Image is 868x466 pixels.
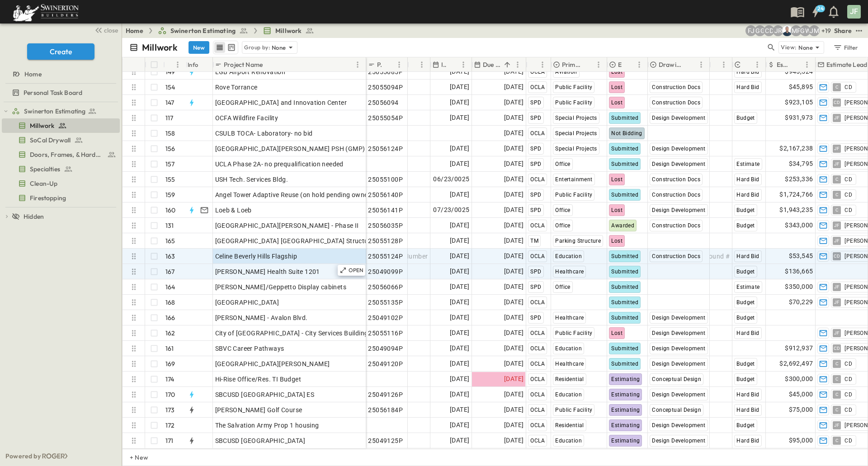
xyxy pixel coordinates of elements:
[555,192,592,198] span: Public Facility
[652,253,700,259] span: Construction Docs
[736,192,759,198] span: Hard Bid
[27,43,94,60] button: Create
[30,179,57,188] span: Clean-Up
[24,88,82,97] span: Personal Task Board
[263,26,314,35] a: Millwork
[165,129,175,138] p: 158
[2,162,120,176] div: Specialtiestest
[611,130,642,137] span: Not Bidding
[798,43,813,52] p: None
[562,60,581,69] p: Primary Market
[215,98,347,107] span: [GEOGRAPHIC_DATA] and Innovation Center
[785,174,813,184] span: $253,336
[215,252,297,261] span: Celine Beverly Hills Flagship
[742,60,752,70] button: Sort
[736,115,755,121] span: Budget
[652,222,700,229] span: Construction Docs
[165,175,175,184] p: 155
[764,25,774,36] div: Christopher Detar (christopher.detar@swinerton.com)
[189,41,209,54] button: New
[752,59,763,70] button: Menu
[165,206,176,215] p: 160
[779,189,813,200] span: $1,724,766
[126,26,143,35] a: Home
[530,207,541,213] span: SPD
[789,251,813,261] span: $53,545
[791,25,802,36] div: Madison Pagdilao (madison.pagdilao@swinerton.com)
[450,220,469,231] span: [DATE]
[652,99,700,106] span: Construction Docs
[736,207,755,213] span: Budget
[555,130,597,137] span: Special Projects
[555,69,577,75] span: Aviation
[826,60,867,69] p: Estimate Lead
[504,97,524,108] span: [DATE]
[2,148,118,161] a: Doors, Frames, & Hardware
[555,99,592,106] span: Public Facility
[555,238,601,244] span: Parking Structure
[2,119,118,132] a: Millwork
[2,163,118,175] a: Specialties
[555,253,582,259] span: Education
[504,143,524,154] span: [DATE]
[611,69,623,75] span: Lost
[504,113,524,123] span: [DATE]
[215,160,344,169] span: UCLA Phase 2A- no prequalification needed
[215,206,252,215] span: Loeb & Loeb
[126,26,320,35] nav: breadcrumbs
[458,59,469,70] button: Menu
[165,236,175,245] p: 165
[844,191,852,198] span: CD
[555,284,570,290] span: Office
[736,222,755,229] span: Budget
[736,268,755,275] span: Budget
[368,298,403,307] span: 25055135P
[165,221,174,230] p: 131
[368,67,403,76] span: 25055085P
[611,146,638,152] span: Submitted
[391,252,428,261] span: Add Number
[165,98,175,107] p: 147
[215,67,286,76] span: LGB Airport Renovation
[165,113,174,122] p: 117
[450,266,469,277] span: [DATE]
[691,252,730,261] span: Add Round #
[555,176,592,183] span: Entertainment
[555,115,597,121] span: Special Projects
[215,175,288,184] span: USH Tech. Services Bldg.
[779,205,813,215] span: $1,943,235
[377,60,382,69] p: P-Code
[834,26,852,35] div: Share
[652,192,700,198] span: Construction Docs
[165,298,175,307] p: 168
[800,25,811,36] div: GEORGIA WESLEY (georgia.wesley@swinerton.com)
[2,191,120,205] div: Firestoppingtest
[368,252,403,261] span: 25055124P
[854,25,864,36] button: test
[450,297,469,307] span: [DATE]
[163,57,186,72] div: #
[652,207,705,213] span: Design Development
[833,42,859,52] div: Filter
[275,26,302,35] span: Millwork
[530,146,541,152] span: SPD
[736,299,755,306] span: Budget
[368,221,403,230] span: 25056035P
[789,297,813,307] span: $70,229
[659,60,684,69] p: Drawing Status
[504,159,524,169] span: [DATE]
[368,313,403,322] span: 25049102P
[368,98,398,107] span: 25056094
[2,192,118,204] a: Firestopping
[368,282,403,292] span: 25056066P
[736,161,759,167] span: Estimate
[215,129,313,138] span: CSULB TOCA- Laboratory- no bid
[611,268,638,275] span: Submitted
[844,84,852,91] span: CD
